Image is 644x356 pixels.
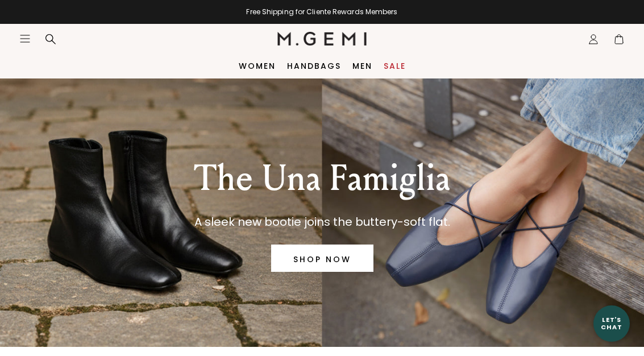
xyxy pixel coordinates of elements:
p: A sleek new bootie joins the buttery-soft flat. [194,213,450,231]
img: M.Gemi [277,32,367,45]
button: Open site menu [19,33,31,44]
a: Handbags [287,61,341,71]
a: Women [239,61,276,71]
a: Sale [384,61,406,71]
a: SHOP NOW [271,245,373,272]
div: Let's Chat [593,316,630,330]
p: The Una Famiglia [194,158,450,199]
a: Men [352,61,372,71]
